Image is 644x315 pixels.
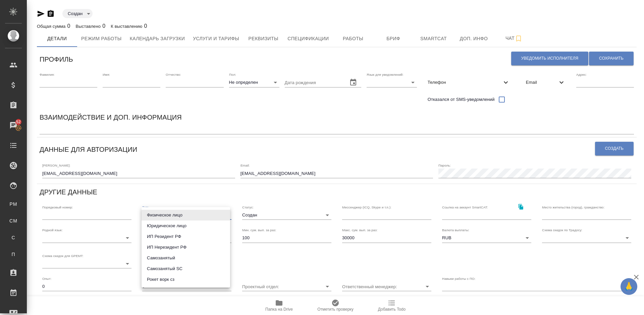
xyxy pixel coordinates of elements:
li: ИП Нерезидент РФ [142,242,230,253]
li: Юридическое лицо [142,220,230,231]
li: Самозанятый SC [142,263,230,274]
li: Физическое лицо [142,210,230,220]
li: Рокет ворк сз [142,274,230,285]
li: Самозанятый [142,253,230,263]
li: ИП Резидент РФ [142,231,230,242]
